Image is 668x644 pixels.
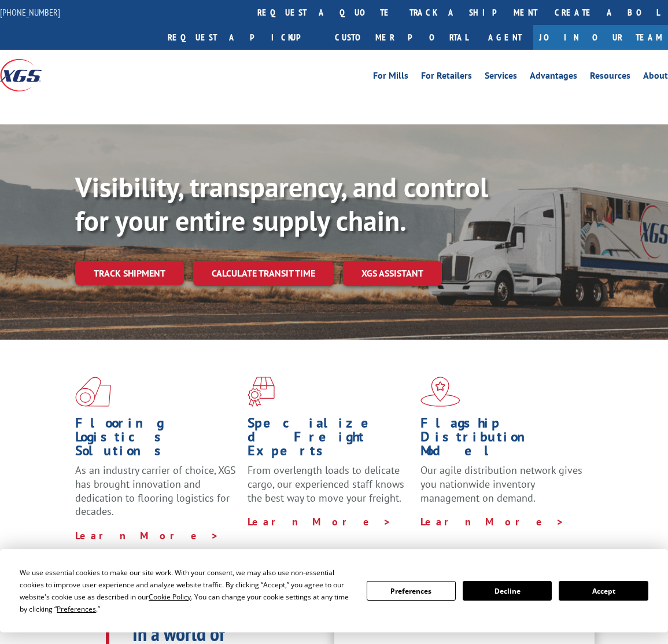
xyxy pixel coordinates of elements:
h1: Flagship Distribution Model [420,416,584,463]
a: Join Our Team [533,25,668,50]
a: Learn More > [420,515,564,528]
img: xgs-icon-flagship-distribution-model-red [420,377,460,407]
a: For Retailers [421,71,472,84]
span: Cookie Policy [149,592,191,602]
img: xgs-icon-focused-on-flooring-red [248,377,275,407]
a: Customer Portal [326,25,477,50]
a: Advantages [530,71,577,84]
button: Preferences [367,581,456,601]
a: Learn More > [248,515,392,528]
button: Decline [463,581,552,601]
a: Resources [590,71,630,84]
a: Calculate transit time [193,261,334,286]
span: As an industry carrier of choice, XGS has brought innovation and dedication to flooring logistics... [75,463,236,518]
a: Request a pickup [159,25,326,50]
div: We use essential cookies to make our site work. With your consent, we may also use non-essential ... [20,566,352,615]
button: Accept [559,581,648,601]
b: Visibility, transparency, and control for your entire supply chain. [75,169,488,238]
a: Services [485,71,517,84]
a: Track shipment [75,261,184,285]
img: xgs-icon-total-supply-chain-intelligence-red [75,377,111,407]
a: For Mills [373,71,408,84]
span: Preferences [57,604,96,614]
span: Our agile distribution network gives you nationwide inventory management on demand. [420,463,582,505]
p: From overlength loads to delicate cargo, our experienced staff knows the best way to move your fr... [248,463,411,515]
h1: Flooring Logistics Solutions [75,416,239,463]
a: About [643,71,668,84]
a: Learn More > [75,529,219,542]
a: Agent [477,25,533,50]
a: XGS ASSISTANT [343,261,442,286]
h1: Specialized Freight Experts [248,416,411,463]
